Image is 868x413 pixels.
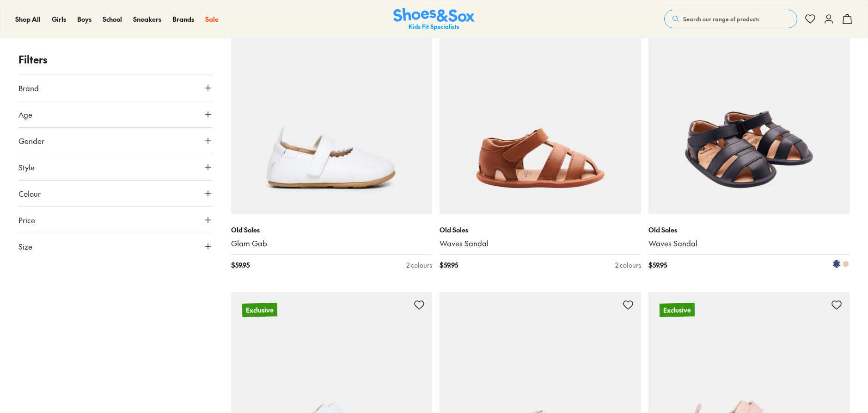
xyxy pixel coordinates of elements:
[242,303,277,317] p: Exclusive
[77,14,92,24] a: Boys
[231,225,433,235] p: Old Soles
[440,225,641,235] p: Old Soles
[231,12,433,214] a: Exclusive
[52,14,66,24] span: Girls
[18,233,213,259] button: Size
[18,162,35,173] span: Style
[52,14,66,24] a: Girls
[18,188,41,199] span: Colour
[133,14,161,24] span: Sneakers
[440,260,458,270] span: $ 59.95
[15,14,41,24] span: Shop All
[205,14,219,24] a: Sale
[440,238,641,249] a: Waves Sandal
[231,238,433,249] a: Glam Gab
[615,260,641,270] div: 2 colours
[18,75,213,101] button: Brand
[406,260,432,270] div: 2 colours
[172,14,194,24] a: Brands
[18,241,32,252] span: Size
[231,260,250,270] span: $ 59.95
[393,8,475,31] a: Shoes & Sox
[664,10,797,28] button: Search our range of products
[648,225,850,235] p: Old Soles
[103,14,122,24] a: School
[18,101,213,127] button: Age
[18,52,213,67] p: Filters
[172,14,194,24] span: Brands
[659,303,694,317] p: Exclusive
[77,14,92,24] span: Boys
[18,207,213,233] button: Price
[18,181,213,206] button: Colour
[393,8,475,31] img: SNS_Logo_Responsive.svg
[648,260,667,270] span: $ 59.95
[683,15,759,23] span: Search our range of products
[648,238,850,249] a: Waves Sandal
[103,14,122,24] span: School
[133,14,161,24] a: Sneakers
[18,82,39,94] span: Brand
[205,14,219,24] span: Sale
[18,135,44,146] span: Gender
[15,14,41,24] a: Shop All
[18,154,213,180] button: Style
[18,214,35,225] span: Price
[18,128,213,154] button: Gender
[18,109,32,120] span: Age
